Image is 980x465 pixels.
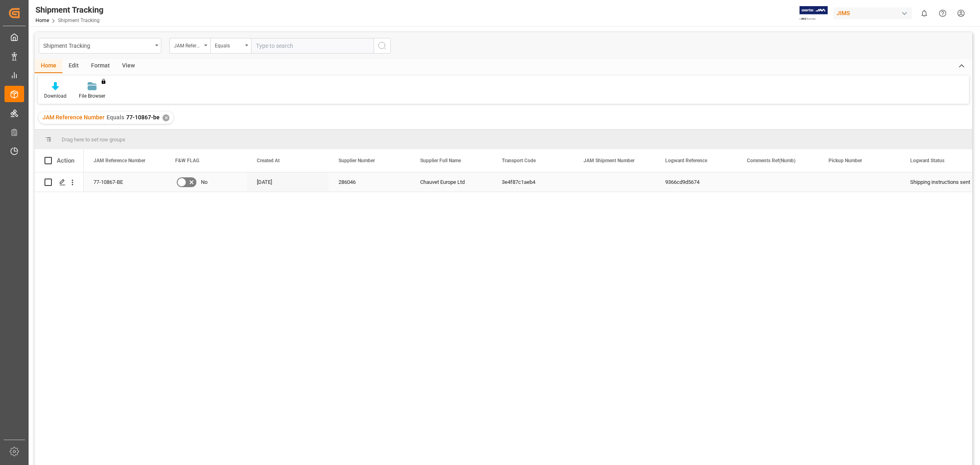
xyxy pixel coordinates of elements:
[410,172,492,192] div: Chauvet Europe Ltd
[420,158,461,163] span: Supplier Full Name
[174,40,202,49] div: JAM Reference Number
[44,92,67,100] div: Download
[247,172,329,192] div: [DATE]
[329,172,410,192] div: 286046
[62,136,125,143] span: Drag here to set row groups
[84,172,165,192] div: 77-10867-BE
[57,157,74,164] div: Action
[492,172,574,192] div: 3e4f87c1aeb4
[169,38,210,54] button: open menu
[126,114,160,121] span: 77-10867-be
[201,173,207,192] span: No
[910,158,944,163] span: Logward Status
[35,59,62,73] div: Home
[36,18,49,23] a: Home
[800,6,828,20] img: Exertis%20JAM%20-%20Email%20Logo.jpg_1722504956.jpg
[829,158,862,163] span: Pickup Number
[374,38,391,54] button: search button
[502,158,536,163] span: Transport Code
[39,38,161,54] button: open menu
[36,4,103,16] div: Shipment Tracking
[833,7,912,19] div: JIMS
[94,158,145,163] span: JAM Reference Number
[655,172,737,192] div: 9366cd9d5674
[215,40,243,49] div: Equals
[251,38,374,54] input: Type to search
[747,158,795,163] span: Comments Ref(Numb)
[163,114,169,121] div: ✕
[42,114,105,121] span: JAM Reference Number
[43,40,152,50] div: Shipment Tracking
[35,172,84,192] div: Press SPACE to select this row.
[339,158,375,163] span: Supplier Number
[915,4,933,22] button: show 0 new notifications
[910,173,972,192] div: Shipping instructions sent
[833,5,915,21] button: JIMS
[210,38,251,54] button: open menu
[665,158,707,163] span: Logward Reference
[85,59,116,73] div: Format
[62,59,85,73] div: Edit
[175,158,199,163] span: F&W FLAG
[116,59,141,73] div: View
[107,114,124,121] span: Equals
[933,4,952,22] button: Help Center
[257,158,280,163] span: Created At
[584,158,635,163] span: JAM Shipment Number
